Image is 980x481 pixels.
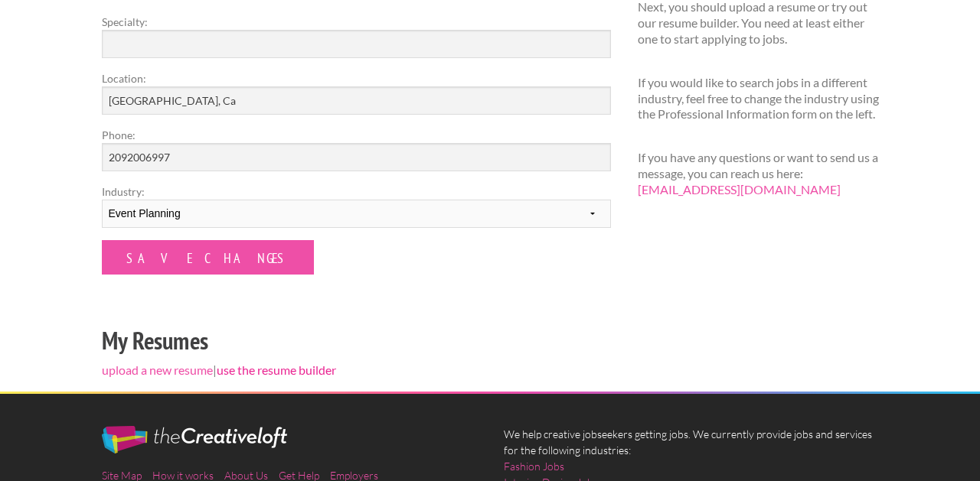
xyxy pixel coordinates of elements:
[504,458,564,474] a: Fashion Jobs
[102,70,611,86] label: Location:
[102,426,287,453] img: The Creative Loft
[638,150,879,197] p: If you have any questions or want to send us a message, you can reach us here:
[102,143,611,171] input: Optional
[638,75,879,122] p: If you would like to search jobs in a different industry, feel free to change the industry using ...
[102,240,314,275] input: Save Changes
[217,362,336,377] a: use the resume builder
[102,323,611,358] h2: My Resumes
[102,86,611,115] input: e.g. New York, NY
[102,127,611,143] label: Phone:
[638,182,841,197] a: [EMAIL_ADDRESS][DOMAIN_NAME]
[102,14,611,30] label: Specialty:
[102,362,213,377] a: upload a new resume
[102,184,611,200] label: Industry:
